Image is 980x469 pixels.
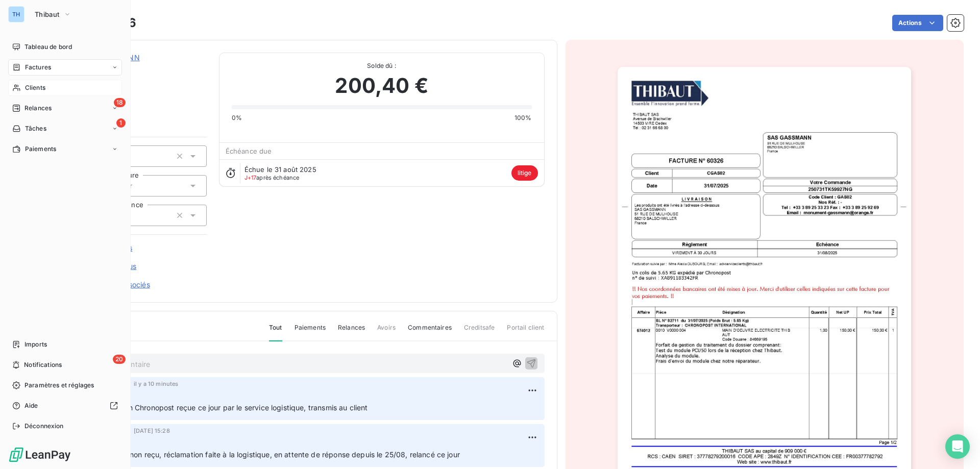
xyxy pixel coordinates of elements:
[295,323,326,340] span: Paiements
[8,6,24,22] div: TH
[80,65,207,73] span: CGAS02
[35,10,59,18] span: Thibaut
[335,70,428,101] span: 200,40 €
[25,144,56,154] span: Paiements
[507,323,544,340] span: Portail client
[25,63,51,72] span: Factures
[408,323,452,340] span: Commentaires
[134,428,170,434] span: [DATE] 15:28
[269,323,282,341] span: Tout
[514,113,532,122] span: 100%
[24,422,64,431] span: Déconnexion
[113,355,126,364] span: 20
[8,447,71,463] img: Logo LeanPay
[244,165,316,174] span: Échue le 31 août 2025
[114,98,126,107] span: 18
[511,165,538,181] span: litige
[24,381,94,390] span: Paramètres et réglages
[945,434,970,459] div: Open Intercom Messenger
[68,450,460,459] span: [PERSON_NAME] non reçu, réclamation faite à la logistique, en attente de réponse depuis le 25/08,...
[24,360,62,369] span: Notifications
[24,401,38,410] span: Aide
[24,340,47,349] span: Imports
[134,381,179,387] span: il y a 10 minutes
[68,403,368,412] span: Preuve de livraison Chronopost reçue ce jour par le service logistique, transmis au client
[244,174,257,181] span: J+17
[464,323,495,340] span: Creditsafe
[232,113,242,122] span: 0%
[116,118,126,128] span: 1
[232,61,532,70] span: Solde dû :
[24,104,52,113] span: Relances
[377,323,396,340] span: Avoirs
[244,175,300,181] span: après échéance
[338,323,365,340] span: Relances
[24,42,72,52] span: Tableau de bord
[892,15,943,31] button: Actions
[25,83,45,92] span: Clients
[8,398,122,414] a: Aide
[226,147,272,155] span: Échéance due
[25,124,46,133] span: Tâches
